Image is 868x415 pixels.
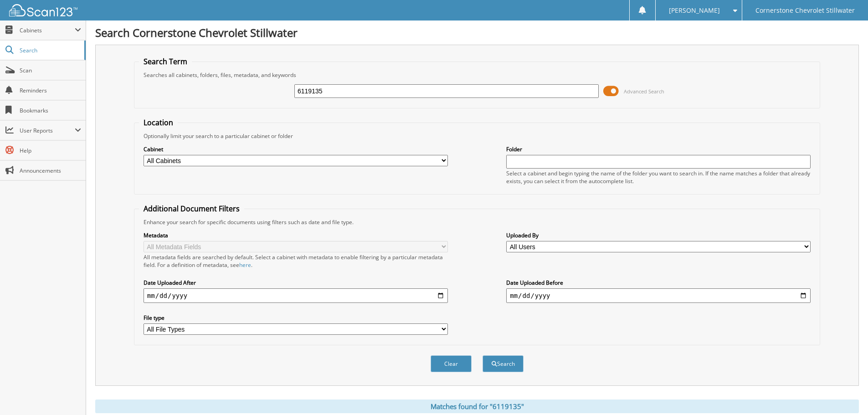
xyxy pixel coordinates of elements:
[755,8,855,13] span: Cornerstone Chevrolet Stillwater
[95,400,859,413] div: Matches found for "6119135"
[144,288,448,303] input: start
[506,145,811,153] label: Folder
[144,279,448,287] label: Date Uploaded After
[20,167,81,174] span: Announcements
[483,355,524,372] button: Search
[139,118,178,128] legend: Location
[20,26,75,34] span: Cabinets
[239,261,251,269] a: here
[95,25,859,40] h1: Search Cornerstone Chevrolet Stillwater
[20,107,81,114] span: Bookmarks
[506,279,811,287] label: Date Uploaded Before
[20,87,81,94] span: Reminders
[9,4,77,16] img: scan123-logo-white.svg
[20,46,80,54] span: Search
[20,147,81,154] span: Help
[20,127,75,134] span: User Reports
[144,314,448,322] label: File type
[506,288,811,303] input: end
[506,231,811,239] label: Uploaded By
[139,56,192,67] legend: Search Term
[431,355,472,372] button: Clear
[669,8,720,13] span: [PERSON_NAME]
[20,67,81,74] span: Scan
[139,132,815,140] div: Optionally limit your search to a particular cabinet or folder
[144,253,448,269] div: All metadata fields are searched by default. Select a cabinet with metadata to enable filtering b...
[144,145,448,153] label: Cabinet
[139,204,244,214] legend: Additional Document Filters
[144,231,448,239] label: Metadata
[139,218,815,226] div: Enhance your search for specific documents using filters such as date and file type.
[506,169,811,185] div: Select a cabinet and begin typing the name of the folder you want to search in. If the name match...
[139,71,815,79] div: Searches all cabinets, folders, files, metadata, and keywords
[624,88,664,95] span: Advanced Search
